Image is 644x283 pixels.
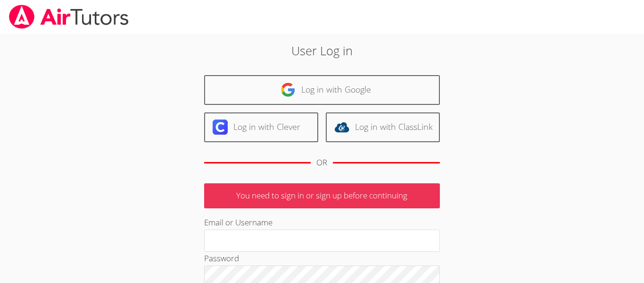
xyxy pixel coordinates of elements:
img: clever-logo-6eab21bc6e7a338710f1a6ff85c0baf02591cd810cc4098c63d3a4b26e2feb20.svg [213,120,228,135]
img: google-logo-50288ca7cdecda66e5e0955fdab243c47b7ad437acaf1139b6f446037453330a.svg [281,82,296,97]
a: Log in with ClassLink [326,112,440,142]
label: Password [204,253,239,264]
img: classlink-logo-d6bb404cc1216ec64c9a2012d9dc4662098be43eaf13dc465df04b49fa7ab582.svg [334,120,349,135]
img: airtutors_banner-c4298cdbf04f3fff15de1276eac7730deb9818008684d7c2e4769d2f7ddbe033.png [8,5,130,29]
p: You need to sign in or sign up before continuing [204,183,440,208]
div: OR [316,156,327,170]
h2: User Log in [148,42,496,60]
a: Log in with Clever [204,112,318,142]
a: Log in with Google [204,75,440,105]
label: Email or Username [204,217,272,228]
